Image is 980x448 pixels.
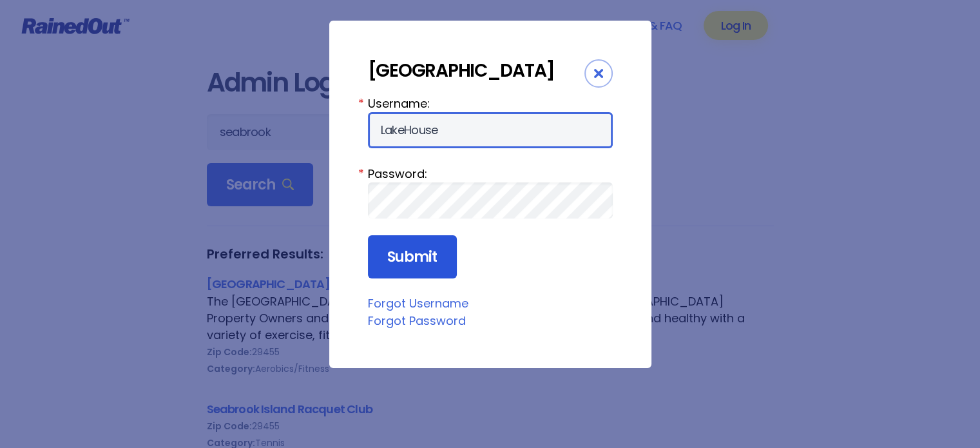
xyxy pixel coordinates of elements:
a: Forgot Username [368,295,468,311]
label: Username: [368,95,613,112]
input: Submit [368,235,457,279]
div: [GEOGRAPHIC_DATA] [368,59,584,82]
div: Close [584,59,613,88]
label: Password: [368,165,613,182]
a: Forgot Password [368,313,466,329]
